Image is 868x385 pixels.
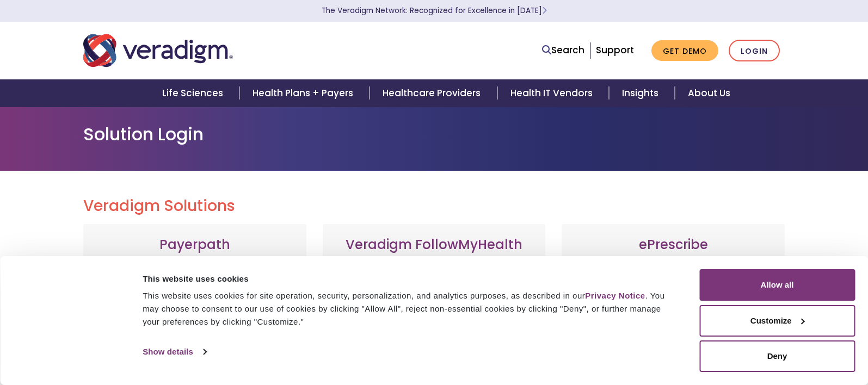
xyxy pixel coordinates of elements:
a: Login [729,40,780,62]
img: Veradigm logo [83,33,233,69]
button: Allow all [699,269,855,301]
button: Deny [699,340,855,372]
h2: Veradigm Solutions [83,197,785,215]
div: This website uses cookies for site operation, security, personalization, and analytics purposes, ... [143,289,675,328]
h1: Solution Login [83,124,785,145]
h3: ePrescribe [572,237,774,253]
a: The Veradigm Network: Recognized for Excellence in [DATE]Learn More [322,5,547,16]
div: This website uses cookies [143,272,675,285]
a: About Us [675,79,743,107]
a: Health Plans + Payers [239,79,370,107]
a: Life Sciences [149,79,239,107]
a: Insights [609,79,675,107]
button: Customize [699,305,855,337]
a: Show details [143,344,206,360]
a: Privacy Notice [585,291,645,300]
a: Search [542,43,584,58]
h3: Veradigm FollowMyHealth [334,237,535,253]
span: Learn More [542,5,547,16]
a: Health IT Vendors [497,79,609,107]
a: Support [596,44,634,57]
a: Healthcare Providers [370,79,497,107]
a: Get Demo [651,40,718,61]
h3: Payerpath [94,237,296,253]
